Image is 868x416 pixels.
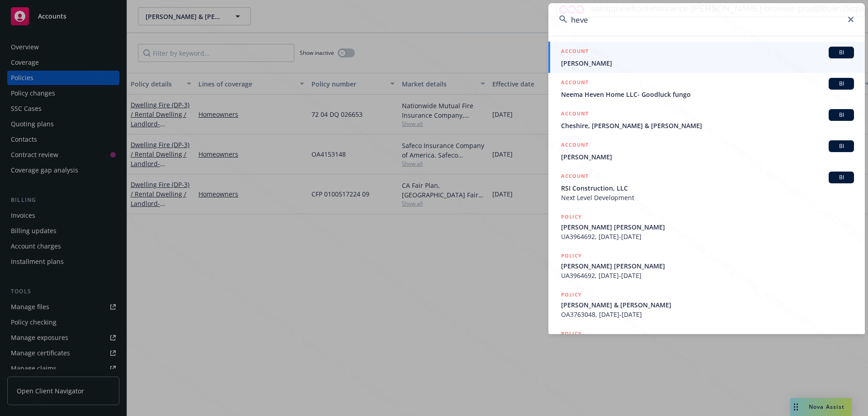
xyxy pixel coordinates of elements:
[548,246,865,285] a: POLICY[PERSON_NAME] [PERSON_NAME]UA3964692, [DATE]-[DATE]
[561,290,582,299] h5: POLICY
[548,73,865,104] a: ACCOUNTBINeema Heven Home LLC- Goodluck fungo
[561,300,854,310] span: [PERSON_NAME] & [PERSON_NAME]
[832,111,850,119] span: BI
[561,222,854,232] span: [PERSON_NAME] [PERSON_NAME]
[548,104,865,135] a: ACCOUNTBICheshire, [PERSON_NAME] & [PERSON_NAME]
[561,212,582,221] h5: POLICY
[548,324,865,363] a: POLICY
[832,80,850,88] span: BI
[548,167,865,207] a: ACCOUNTBIRSI Construction, LLCNext Level Development
[561,271,854,280] span: UA3964692, [DATE]-[DATE]
[561,310,854,319] span: OA3763048, [DATE]-[DATE]
[832,48,850,57] span: BI
[561,172,589,182] h5: ACCOUNT
[561,78,589,89] h5: ACCOUNT
[561,47,589,57] h5: ACCOUNT
[548,285,865,324] a: POLICY[PERSON_NAME] & [PERSON_NAME]OA3763048, [DATE]-[DATE]
[832,142,850,150] span: BI
[561,121,854,130] span: Cheshire, [PERSON_NAME] & [PERSON_NAME]
[561,261,854,271] span: [PERSON_NAME] [PERSON_NAME]
[561,183,854,193] span: RSI Construction, LLC
[548,207,865,246] a: POLICY[PERSON_NAME] [PERSON_NAME]UA3964692, [DATE]-[DATE]
[561,251,582,260] h5: POLICY
[548,135,865,167] a: ACCOUNTBI[PERSON_NAME]
[561,58,854,68] span: [PERSON_NAME]
[561,90,854,99] span: Neema Heven Home LLC- Goodluck fungo
[548,3,865,36] input: Search...
[561,140,589,151] h5: ACCOUNT
[548,42,865,73] a: ACCOUNTBI[PERSON_NAME]
[561,152,854,162] span: [PERSON_NAME]
[561,329,582,338] h5: POLICY
[561,193,854,202] span: Next Level Development
[832,173,850,182] span: BI
[561,232,854,241] span: UA3964692, [DATE]-[DATE]
[561,109,589,120] h5: ACCOUNT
